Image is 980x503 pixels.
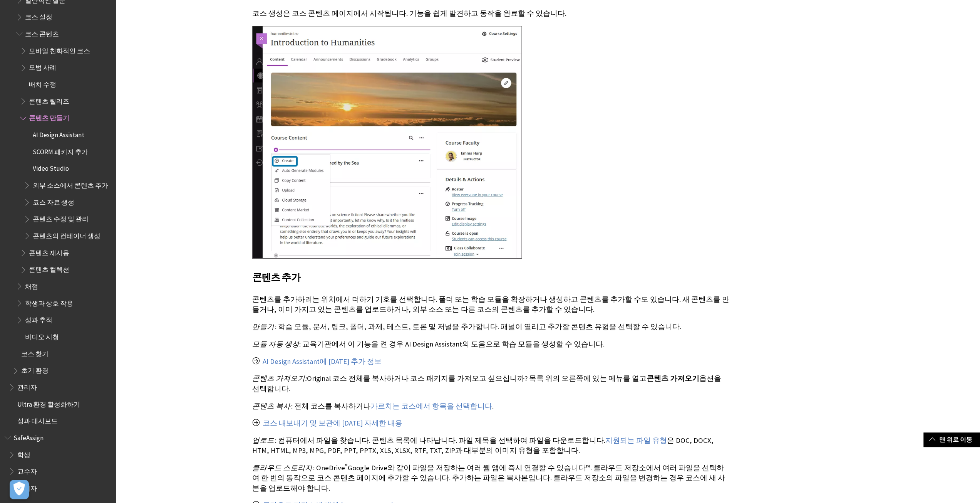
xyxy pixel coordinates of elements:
[25,27,59,38] span: 코스 콘텐츠
[29,78,56,88] span: 배치 수정
[252,374,307,383] span: 콘텐츠 가져오기:
[252,271,300,283] span: 콘텐츠 추가
[263,419,402,428] a: 코스 내보내기 및 보관에 [DATE] 자세한 내용
[33,213,89,223] span: 콘텐츠 수정 및 관리
[25,330,59,341] span: 비디오 시청
[345,462,348,469] sup: ®
[263,357,382,366] a: AI Design Assistant에 [DATE] 추가 정보
[21,364,49,375] span: 초기 환경
[29,44,90,55] span: 모바일 친화적인 코스
[33,229,101,240] span: 콘텐츠의 컨테이너 생성
[252,402,290,410] span: 콘텐츠 복사
[25,11,52,21] span: 코스 설정
[33,179,108,189] span: 외부 소스에서 콘텐츠 추가
[10,480,29,499] button: 개방형 기본 설정
[33,128,84,139] span: AI Design Assistant
[252,436,274,445] span: 업로드
[252,322,274,331] span: 만들기
[29,61,56,72] span: 모범 사례
[25,314,52,324] span: 성과 추적
[29,246,69,257] span: 콘텐츠 재사용
[33,162,69,173] span: Video Studio
[252,401,730,411] p: : 전체 코스를 복사하거나 .
[13,431,44,442] span: SafeAssign
[29,95,69,105] span: 콘텐츠 릴리즈
[370,402,492,411] a: 가르치는 코스에서 항목을 선택합니다
[21,347,49,358] span: 코스 찾기
[5,431,111,495] nav: Book outline for Blackboard SafeAssign
[17,398,80,408] span: Ultra 환경 활성화하기
[252,463,730,493] p: : OneDrive Google Drive와 같이 파일을 저장하는 여러 웹 앱에 즉시 연결할 수 있습니다™. 클라우드 저장소에서 여러 파일을 선택하여 한 번의 동작으로 코스 ...
[252,436,730,456] p: : 컴퓨터에서 파일을 찾습니다. 콘텐츠 목록에 나타납니다. 파일 제목을 선택하여 파일을 다운로드합니다. 은 DOC, DOCX, HTM, HTML, MP3, MPG, PDF, ...
[923,432,980,447] a: 맨 위로 이동
[29,112,69,122] span: 콘텐츠 만들기
[33,145,88,156] span: SCORM 패키지 추가
[17,414,58,425] span: 성과 대시보드
[25,280,38,290] span: 채점
[252,8,730,19] p: 코스 생성은 코스 콘텐츠 페이지에서 시작됩니다. 기능을 쉽게 발견하고 동작을 완료할 수 있습니다.
[252,463,312,472] span: 클라우드 스토리지
[605,436,667,445] a: 지원되는 파일 유형
[252,26,522,259] img: Course Content page. The plus sign menu is maximized to show all the options.
[29,263,69,274] span: 콘텐츠 컬렉션
[252,340,299,348] span: 모듈 자동 생성
[17,465,37,475] span: 교수자
[25,297,73,307] span: 학생과 상호 작용
[17,381,37,391] span: 관리자
[252,322,730,332] p: : 학습 모듈, 문서, 링크, 폴더, 과제, 테스트, 토론 및 저널을 추가합니다. 패널이 열리고 추가할 콘텐츠 유형을 선택할 수 있습니다.
[33,196,74,206] span: 코스 자료 생성
[17,448,30,459] span: 학생
[252,294,730,315] p: 콘텐츠를 추가하려는 위치에서 더하기 기호를 선택합니다. 폴더 또는 학습 모듈을 확장하거나 생성하고 콘텐츠를 추가할 수도 있습니다. 새 콘텐츠를 만들거나, 이미 가지고 있는 콘...
[252,339,730,349] p: : 교육기관에서 이 기능을 켠 경우 AI Design Assistant의 도움으로 학습 모듈을 생성할 수 있습니다.
[252,373,730,394] p: Original 코스 전체를 복사하거나 코스 패키지를 가져오고 싶으십니까? 목록 위의 오른쪽에 있는 메뉴를 열고 옵션을 선택합니다.
[647,374,699,383] span: 콘텐츠 가져오기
